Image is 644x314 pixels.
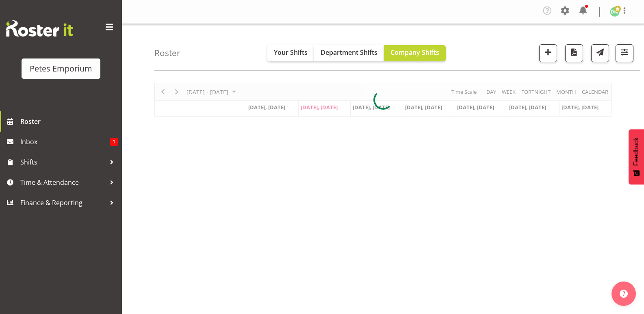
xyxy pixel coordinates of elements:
button: Feedback - Show survey [629,129,644,184]
span: Company Shifts [390,48,439,57]
button: Your Shifts [267,45,314,61]
button: Send a list of all shifts for the selected filtered period to all rostered employees. [591,44,609,62]
span: Time & Attendance [20,176,106,188]
span: 1 [110,138,118,146]
img: david-mcauley697.jpg [610,7,620,17]
img: help-xxl-2.png [620,290,628,298]
span: Inbox [20,136,110,148]
span: Feedback [633,137,640,166]
span: Shifts [20,156,106,168]
div: Petes Emporium [30,63,92,75]
button: Company Shifts [384,45,446,61]
span: Your Shifts [274,48,308,57]
span: Department Shifts [321,48,377,57]
h4: Roster [154,48,180,58]
img: Rosterit website logo [6,20,73,37]
span: Finance & Reporting [20,197,106,209]
button: Department Shifts [314,45,384,61]
button: Filter Shifts [616,44,633,62]
button: Add a new shift [539,44,557,62]
button: Download a PDF of the roster according to the set date range. [565,44,583,62]
span: Roster [20,115,118,128]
